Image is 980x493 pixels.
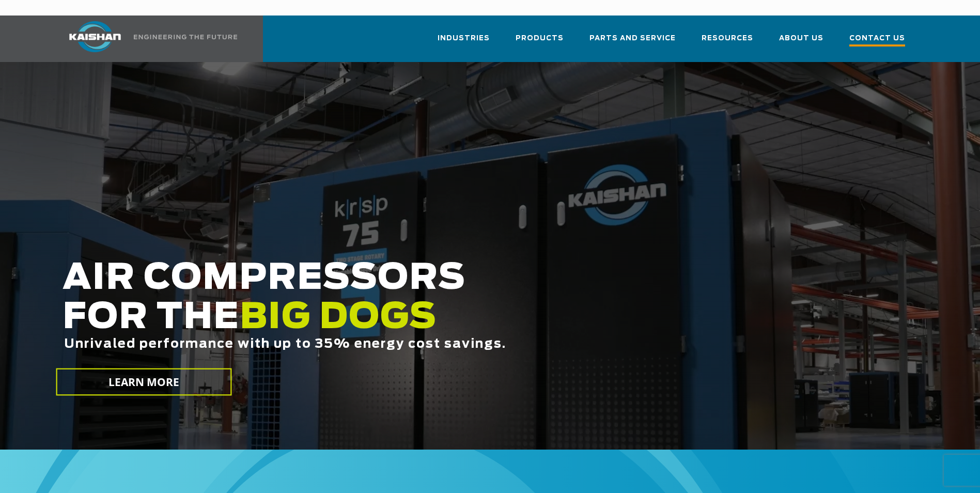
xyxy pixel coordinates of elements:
[56,16,239,62] a: Kaishan USA
[849,33,905,47] span: Contact Us
[63,259,773,383] h2: AIR COMPRESSORS FOR THE
[589,33,676,44] span: Parts and Service
[779,33,823,44] span: About Us
[589,25,676,60] a: Parts and Service
[702,33,753,44] span: Resources
[56,21,134,52] img: kaishan logo
[134,35,237,39] img: Engineering the future
[779,25,823,60] a: About Us
[516,25,564,60] a: Products
[108,375,179,390] span: LEARN MORE
[516,33,564,44] span: Products
[64,338,506,350] span: Unrivaled performance with up to 35% energy cost savings.
[240,300,437,335] span: BIG DOGS
[438,25,490,60] a: Industries
[702,25,753,60] a: Resources
[438,33,490,44] span: Industries
[56,368,231,396] a: LEARN MORE
[849,25,905,62] a: Contact Us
